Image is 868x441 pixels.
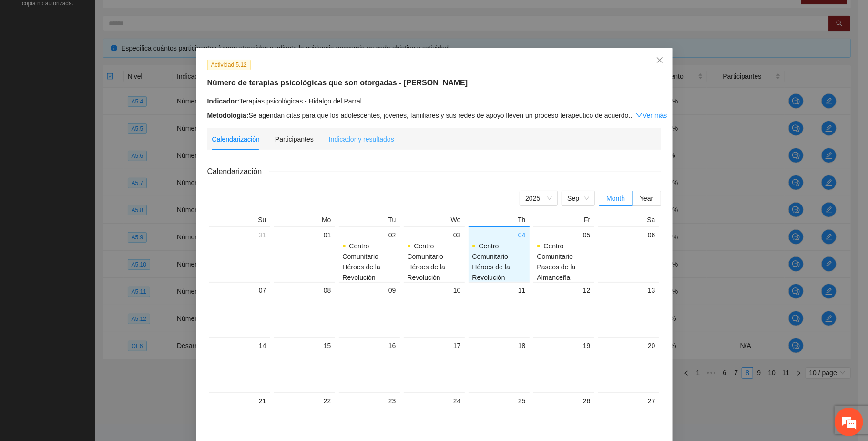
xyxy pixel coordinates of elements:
[5,260,182,294] textarea: Escriba su mensaje y pulse “Intro”
[337,282,402,337] td: 2025-09-09
[537,229,591,241] div: 05
[636,112,667,119] a: Expand
[531,282,596,337] td: 2025-09-12
[602,229,655,241] div: 06
[272,226,337,282] td: 2025-09-01
[337,226,402,282] td: 2025-09-02
[408,242,445,281] span: Centro Comunitario Héroes de la Revolución
[531,337,596,392] td: 2025-09-19
[337,215,402,226] th: Tu
[272,337,337,392] td: 2025-09-15
[606,195,625,202] span: Month
[636,112,643,119] span: down
[213,285,266,296] div: 07
[596,337,661,392] td: 2025-09-20
[408,340,461,351] div: 17
[213,340,266,351] div: 14
[402,215,467,226] th: We
[472,242,510,281] span: Centro Comunitario Héroes de la Revolución
[596,282,661,337] td: 2025-09-13
[278,285,331,296] div: 08
[472,229,526,241] div: 04
[207,282,272,337] td: 2025-09-07
[596,226,661,282] td: 2025-09-06
[537,285,591,296] div: 12
[408,395,461,407] div: 24
[467,337,531,392] td: 2025-09-18
[343,395,396,407] div: 23
[207,96,661,106] div: Terapias psicológicas - Hidalgo del Parral
[207,97,240,105] strong: Indicador:
[467,282,531,337] td: 2025-09-11
[467,215,531,226] th: Th
[278,395,331,407] div: 22
[531,226,596,282] td: 2025-09-05
[472,395,526,407] div: 25
[207,226,272,282] td: 2025-08-31
[596,215,661,226] th: Sa
[272,282,337,337] td: 2025-09-08
[55,127,132,224] span: Estamos en línea.
[467,226,531,282] td: 2025-09-04
[537,242,576,281] span: Centro Comunitario Paseos de la Almanceña
[402,282,467,337] td: 2025-09-10
[272,215,337,226] th: Mo
[602,340,655,351] div: 20
[343,340,396,351] div: 16
[647,48,673,73] button: Close
[525,191,552,205] span: 2025
[531,215,596,226] th: Fr
[343,242,380,281] span: Centro Comunitario Héroes de la Revolución
[213,229,266,241] div: 31
[537,395,591,407] div: 26
[213,395,266,407] div: 21
[408,285,461,296] div: 10
[207,165,270,177] span: Calendarización
[408,229,461,241] div: 03
[212,134,260,144] div: Calendarización
[602,395,655,407] div: 27
[472,285,526,296] div: 11
[640,195,653,202] span: Year
[278,229,331,241] div: 01
[207,110,661,121] div: Se agendan citas para que los adolescentes, jóvenes, familiares y sus redes de apoyo lleven un pr...
[207,77,661,89] h5: Número de terapias psicológicas que son otorgadas - [PERSON_NAME]
[472,340,526,351] div: 18
[402,226,467,282] td: 2025-09-03
[329,134,394,144] div: Indicador y resultados
[567,191,589,205] span: Sep
[343,285,396,296] div: 09
[207,337,272,392] td: 2025-09-14
[50,49,160,61] div: Chatee con nosotros ahora
[402,337,467,392] td: 2025-09-17
[337,337,402,392] td: 2025-09-16
[629,112,634,119] span: ...
[207,112,249,119] strong: Metodología:
[278,340,331,351] div: 15
[207,60,251,70] span: Actividad 5.12
[537,340,591,351] div: 19
[656,56,664,64] span: close
[156,5,179,28] div: Minimizar ventana de chat en vivo
[207,215,272,226] th: Su
[602,285,655,296] div: 13
[343,229,396,241] div: 02
[275,134,314,144] div: Participantes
